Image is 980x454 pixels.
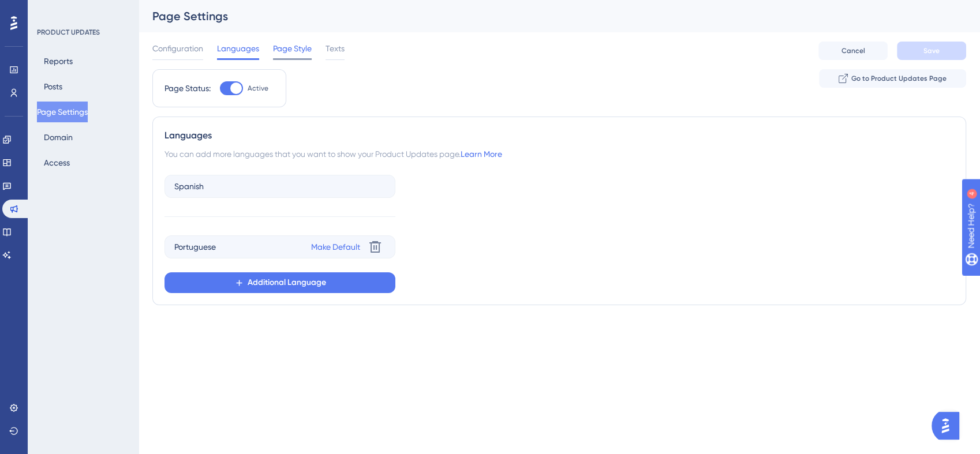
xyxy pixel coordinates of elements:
button: Reports [37,51,80,72]
span: Active [248,84,268,93]
button: Save [897,42,966,60]
span: Go to Product Updates Page [851,74,947,83]
span: Languages [217,42,259,55]
div: PRODUCT UPDATES [37,28,100,37]
span: Cancel [841,46,865,55]
div: Languages [164,129,954,142]
span: Additional Language [248,276,326,290]
button: Page Settings [37,102,88,122]
button: Posts [37,76,69,97]
button: Additional Language [164,272,395,293]
a: Make Default [311,240,360,254]
button: Domain [37,127,80,148]
span: Spanish [174,179,204,193]
span: Texts [326,42,345,55]
span: Need Help? [27,3,72,17]
button: Cancel [818,42,888,60]
iframe: UserGuiding AI Assistant Launcher [932,408,966,443]
div: Page Status: [164,81,211,95]
button: Go to Product Updates Page [819,69,966,88]
button: Access [37,152,77,173]
span: Portuguese [174,240,216,254]
span: Page Style [273,42,312,55]
span: Save [923,46,940,55]
a: Learn More [461,149,502,159]
span: Configuration [152,42,203,55]
div: You can add more languages that you want to show your Product Updates page. [164,147,954,161]
div: 4 [80,6,84,15]
div: Page Settings [152,8,937,24]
